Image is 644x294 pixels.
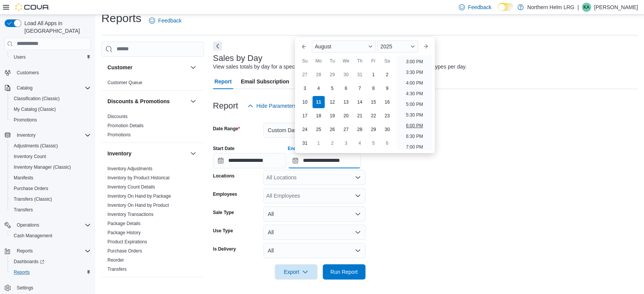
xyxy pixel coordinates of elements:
span: Load All Apps in [GEOGRAPHIC_DATA] [21,19,91,35]
label: Locations [213,173,235,179]
span: Manifests [14,175,33,181]
button: Reports [8,267,94,278]
input: Press the down key to enter a popover containing a calendar. Press the escape key to close the po... [288,153,361,168]
button: Adjustments (Classic) [8,141,94,151]
div: day-2 [381,69,393,81]
button: Open list of options [355,174,361,181]
span: Email Subscription [241,74,289,89]
button: Custom Date [263,123,365,138]
li: 7:00 PM [403,142,426,152]
div: day-26 [326,123,338,136]
button: Discounts & Promotions [189,97,198,106]
button: Previous Month [298,40,310,53]
span: Settings [17,285,33,291]
span: Cash Management [14,233,52,239]
span: Customers [14,68,91,77]
span: Operations [17,222,39,228]
a: Package History [107,230,141,235]
span: Users [14,54,26,60]
a: Customer Queue [107,80,142,85]
a: Cash Management [11,231,55,240]
a: Customers [14,68,42,77]
button: Customers [2,67,94,78]
div: day-29 [326,69,338,81]
button: Manifests [8,173,94,183]
button: Next month [420,40,432,53]
span: Product Expirations [107,239,147,245]
span: Transfers (Classic) [11,195,91,204]
div: day-29 [367,123,380,136]
div: day-14 [354,96,366,108]
div: Button. Open the year selector. 2025 is currently selected. [377,40,418,53]
h3: Customer [107,64,132,71]
span: Transfers [14,207,33,213]
label: Sale Type [213,209,234,216]
span: Inventory [17,132,35,138]
span: Promotions [11,115,91,125]
button: Catalog [2,83,94,93]
span: Operations [14,220,91,230]
button: Transfers (Classic) [8,194,94,205]
span: Hide Parameters [256,102,296,110]
button: Customer [189,63,198,72]
span: Inventory Count Details [107,184,155,190]
button: Inventory Count [8,151,94,162]
a: Product Expirations [107,239,147,244]
span: Promotions [14,117,37,123]
span: Users [11,53,91,62]
span: Reports [14,269,30,275]
div: Sa [381,55,393,67]
button: Operations [14,220,42,230]
span: Package History [107,230,141,236]
label: End Date [288,145,308,152]
div: day-10 [299,96,311,108]
span: Feedback [468,3,491,11]
span: Transfers (Classic) [14,196,52,202]
button: Run Report [323,264,365,280]
a: Inventory Manager (Classic) [11,163,74,172]
a: Reports [11,268,33,277]
button: Open list of options [355,193,361,199]
span: August [315,43,332,50]
div: day-2 [326,137,338,149]
span: Classification (Classic) [11,94,91,103]
a: Feedback [146,13,184,28]
button: Catalog [14,83,35,93]
div: Th [354,55,366,67]
div: We [340,55,352,67]
button: All [263,225,365,240]
h3: Discounts & Promotions [107,97,170,105]
span: Inventory On Hand by Product [107,202,169,208]
div: day-4 [354,137,366,149]
button: My Catalog (Classic) [8,104,94,115]
button: Inventory [14,131,38,140]
div: day-5 [326,82,338,94]
span: Package Details [107,220,141,227]
span: Inventory Manager (Classic) [14,164,71,170]
a: Reorder [107,257,124,263]
div: day-6 [340,82,352,94]
button: All [263,243,365,258]
span: Purchase Orders [107,248,142,254]
button: Promotions [8,115,94,125]
label: Use Type [213,228,233,234]
a: Manifests [11,173,36,182]
button: Settings [2,282,94,293]
div: day-30 [340,69,352,81]
span: Adjustments (Classic) [14,143,58,149]
button: Next [213,42,222,51]
a: Package Details [107,221,141,226]
span: Dashboards [11,257,91,266]
div: day-27 [340,123,352,136]
span: Dark Mode [498,11,498,11]
p: Northern Helm LRG [527,3,575,12]
span: 2025 [380,43,392,50]
span: My Catalog (Classic) [14,106,56,112]
p: [PERSON_NAME] [594,3,638,12]
div: Inventory [101,164,204,277]
span: Reports [11,268,91,277]
span: Reorder [107,257,124,263]
div: day-8 [367,82,380,94]
span: Report [215,74,232,89]
button: Classification (Classic) [8,93,94,104]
